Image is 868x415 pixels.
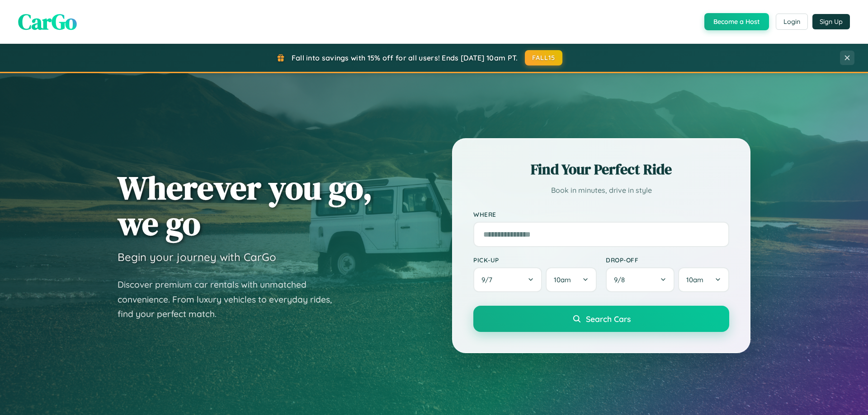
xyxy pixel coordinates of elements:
[473,267,542,292] button: 9/7
[776,14,808,30] button: Login
[473,210,729,218] label: Where
[473,256,597,264] label: Pick-up
[292,53,518,62] span: Fall into savings with 15% off for all users! Ends [DATE] 10am PT.
[606,256,729,264] label: Drop-off
[546,267,597,292] button: 10am
[18,7,77,37] span: CarGo
[678,267,729,292] button: 10am
[473,184,729,197] p: Book in minutes, drive in style
[118,170,373,241] h1: Wherever you go, we go
[586,314,631,324] span: Search Cars
[481,275,497,284] span: 9 / 7
[606,267,675,292] button: 9/8
[812,14,850,29] button: Sign Up
[614,275,629,284] span: 9 / 8
[554,275,571,284] span: 10am
[704,13,769,30] button: Become a Host
[118,277,344,322] p: Discover premium car rentals with unmatched convenience. From luxury vehicles to everyday rides, ...
[118,250,276,264] h3: Begin your journey with CarGo
[473,159,729,179] h2: Find Your Perfect Ride
[525,50,563,65] button: FALL15
[686,275,703,284] span: 10am
[473,306,729,332] button: Search Cars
